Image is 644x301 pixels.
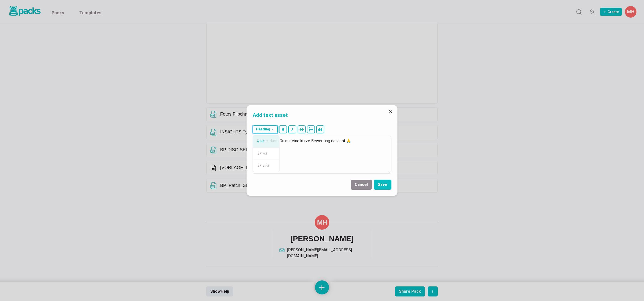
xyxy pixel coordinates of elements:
button: Heading [253,125,278,133]
button: Save [374,180,391,190]
button: bullet [307,125,315,133]
button: ## H2 [253,148,279,160]
button: block quote [316,125,324,133]
button: # H1 [253,135,279,148]
button: ### H3 [253,160,279,172]
header: Add text asset [247,105,397,123]
button: italic [288,125,296,133]
textarea: Danke, dass Du mir eine kurze Bewertung da lässt 🙏 [253,136,391,174]
button: Cancel [351,180,372,190]
button: strikethrough [298,125,306,133]
button: bold [279,125,287,133]
button: Close [386,107,394,115]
